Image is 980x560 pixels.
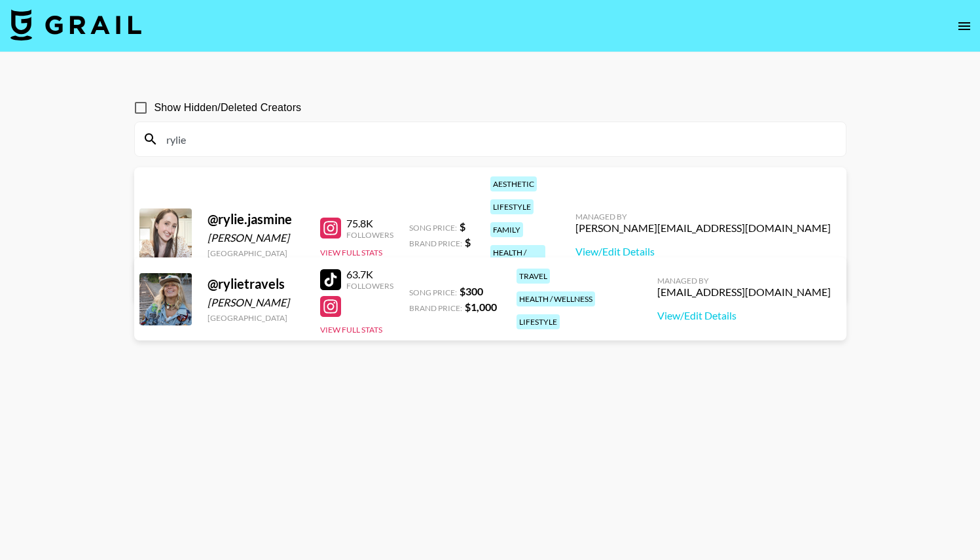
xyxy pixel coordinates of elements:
[208,313,304,323] div: [GEOGRAPHIC_DATA]
[460,285,483,297] strong: $ 300
[951,13,977,39] button: open drawer
[346,217,393,230] div: 75.8K
[465,236,471,248] strong: $
[409,303,462,313] span: Brand Price:
[208,248,304,258] div: [GEOGRAPHIC_DATA]
[409,288,457,297] span: Song Price:
[490,199,534,214] div: lifestyle
[575,245,831,258] a: View/Edit Details
[154,100,302,116] span: Show Hidden/Deleted Creators
[10,9,141,41] img: Grail Talent
[208,211,304,227] div: @ rylie.jasmine
[346,268,393,281] div: 63.7K
[490,245,545,270] div: health / wellness
[517,314,560,329] div: lifestyle
[409,223,457,233] span: Song Price:
[490,222,523,237] div: family
[490,176,537,191] div: aesthetic
[517,269,550,284] div: travel
[346,230,393,240] div: Followers
[517,291,595,306] div: health / wellness
[657,276,831,286] div: Managed By
[657,286,831,299] div: [EMAIL_ADDRESS][DOMAIN_NAME]
[320,248,382,257] button: View Full Stats
[320,325,382,335] button: View Full Stats
[409,239,462,248] span: Brand Price:
[208,296,304,309] div: [PERSON_NAME]
[208,276,304,292] div: @ rylietravels
[460,220,465,233] strong: $
[657,309,831,322] a: View/Edit Details
[575,212,831,222] div: Managed By
[346,281,393,291] div: Followers
[208,231,304,244] div: [PERSON_NAME]
[158,129,838,150] input: Search by User Name
[465,301,497,313] strong: $ 1,000
[575,222,831,235] div: [PERSON_NAME][EMAIL_ADDRESS][DOMAIN_NAME]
